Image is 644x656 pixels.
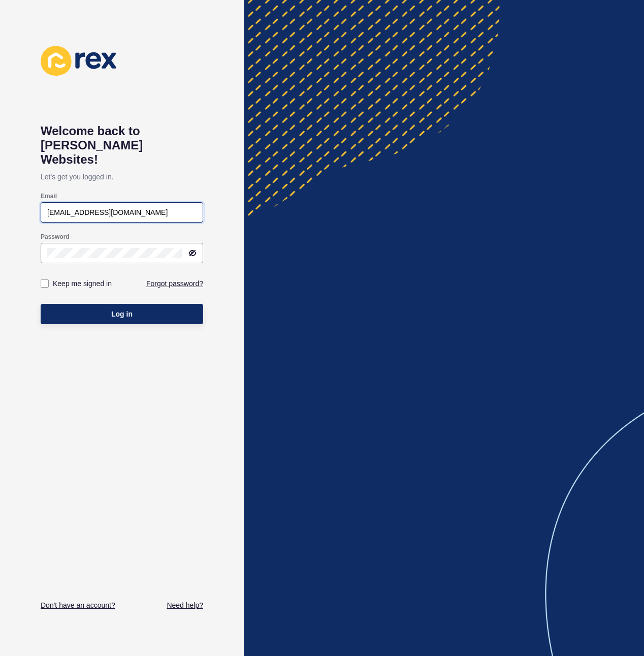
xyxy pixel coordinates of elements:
[41,124,203,167] h1: Welcome back to [PERSON_NAME] Websites!
[53,278,112,289] label: Keep me signed in
[41,192,57,200] label: Email
[41,600,115,610] a: Don't have an account?
[146,278,203,289] a: Forgot password?
[47,207,197,217] input: e.g. name@company.com
[41,233,70,241] label: Password
[111,309,133,319] span: Log in
[41,304,203,324] button: Log in
[167,600,203,610] a: Need help?
[41,167,203,187] p: Let's get you logged in.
